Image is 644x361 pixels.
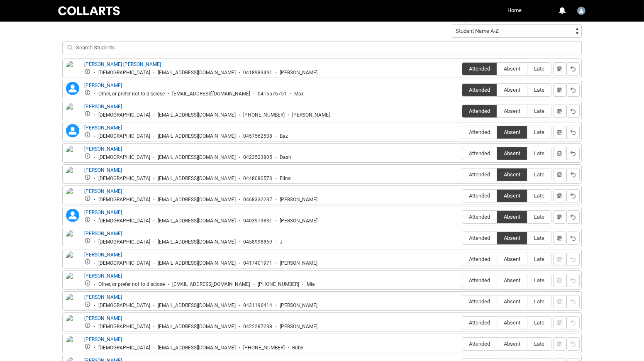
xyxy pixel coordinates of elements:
button: Notes [553,189,566,202]
span: Absent [497,129,527,135]
div: 0417401971 [243,260,272,266]
a: [PERSON_NAME] [84,273,122,279]
div: 0423523805 [243,154,272,161]
a: [PERSON_NAME] [84,125,122,131]
span: Late [527,320,551,326]
span: Attended [462,256,497,262]
span: Attended [462,341,497,347]
span: Late [527,66,551,72]
img: Jake Brown [66,230,79,248]
a: [PERSON_NAME] [84,337,122,342]
div: 0418983491 [243,70,272,76]
span: Absent [497,277,527,283]
input: Search Students [62,41,582,54]
button: Notes [553,83,566,97]
div: [DEMOGRAPHIC_DATA] [98,176,150,182]
div: [DEMOGRAPHIC_DATA] [98,239,150,245]
div: [EMAIL_ADDRESS][DOMAIN_NAME] [158,302,236,309]
a: [PERSON_NAME] [84,294,122,300]
span: Attended [462,129,497,135]
div: [PERSON_NAME] [280,197,317,203]
div: J [280,239,283,245]
div: [EMAIL_ADDRESS][DOMAIN_NAME] [158,324,236,330]
img: Mitchell Dennis [66,315,79,333]
span: Attended [462,193,497,199]
button: Notes [553,62,566,76]
span: Attended [462,87,497,93]
span: Absent [497,235,527,241]
span: Attended [462,214,497,220]
span: Attended [462,108,497,114]
div: Max [294,91,304,97]
span: Late [527,171,551,178]
div: 0422287238 [243,324,272,330]
div: 0403973831 [243,218,272,224]
span: Late [527,150,551,156]
img: Mia Edwards [66,272,79,290]
div: [EMAIL_ADDRESS][DOMAIN_NAME] [158,218,236,224]
div: [DEMOGRAPHIC_DATA] [98,197,150,203]
div: [EMAIL_ADDRESS][DOMAIN_NAME] [158,239,236,245]
span: Absent [497,320,527,326]
div: [DEMOGRAPHIC_DATA] [98,112,150,118]
div: [DEMOGRAPHIC_DATA] [98,260,150,266]
span: Attended [462,66,497,72]
span: Attended [462,171,497,178]
div: [PHONE_NUMBER] [243,345,285,351]
img: Ruby Hill [66,336,79,354]
a: [PERSON_NAME] [84,146,122,152]
div: 0415576751 [258,91,287,97]
div: [EMAIL_ADDRESS][DOMAIN_NAME] [158,260,236,266]
div: [EMAIL_ADDRESS][DOMAIN_NAME] [172,91,250,97]
div: 0457562508 [243,133,272,139]
a: [PERSON_NAME] [84,231,122,237]
div: [DEMOGRAPHIC_DATA] [98,218,150,224]
span: Absent [497,193,527,199]
div: [EMAIL_ADDRESS][DOMAIN_NAME] [172,281,250,288]
span: Attended [462,320,497,326]
button: Reset [566,253,580,266]
a: [PERSON_NAME] [84,315,122,321]
span: Late [527,129,551,135]
button: Reset [566,232,580,245]
span: Attended [462,235,497,241]
button: Reset [566,210,580,224]
a: [PERSON_NAME] [PERSON_NAME] [84,61,161,67]
span: Late [527,193,551,199]
div: [EMAIL_ADDRESS][DOMAIN_NAME] [158,154,236,161]
span: Absent [497,256,527,262]
div: Dash [280,154,291,161]
div: [PHONE_NUMBER] [243,112,285,118]
div: [EMAIL_ADDRESS][DOMAIN_NAME] [158,197,236,203]
span: Absent [497,150,527,156]
div: 0458998869 [243,239,272,245]
lightning-icon: Bailey McKellar [66,124,79,137]
span: Late [527,235,551,241]
button: Notes [553,147,566,160]
a: [PERSON_NAME] [84,188,122,194]
div: Ruby [292,345,303,351]
a: [PERSON_NAME] [84,210,122,215]
div: [EMAIL_ADDRESS][DOMAIN_NAME] [158,112,236,118]
button: Reset [566,126,580,139]
button: Reset [566,168,580,181]
div: [PERSON_NAME] [280,302,317,309]
img: Arkin Sarmiento [66,61,79,79]
div: Other, or prefer not to disclose [98,91,165,97]
span: Late [527,87,551,93]
span: Absent [497,66,527,72]
div: [PERSON_NAME] [292,112,330,118]
span: Absent [497,341,527,347]
div: [DEMOGRAPHIC_DATA] [98,133,150,139]
div: Other, or prefer not to disclose [98,281,165,288]
span: Absent [497,87,527,93]
button: Reset [566,274,580,287]
button: Reset [566,147,580,160]
button: Notes [553,126,566,139]
button: Reset [566,105,580,118]
lightning-icon: Ava Alford [66,82,79,95]
img: Faculty.mlafontaine [577,7,585,15]
div: [EMAIL_ADDRESS][DOMAIN_NAME] [158,345,236,351]
a: [PERSON_NAME] [84,83,122,88]
span: Attended [462,150,497,156]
